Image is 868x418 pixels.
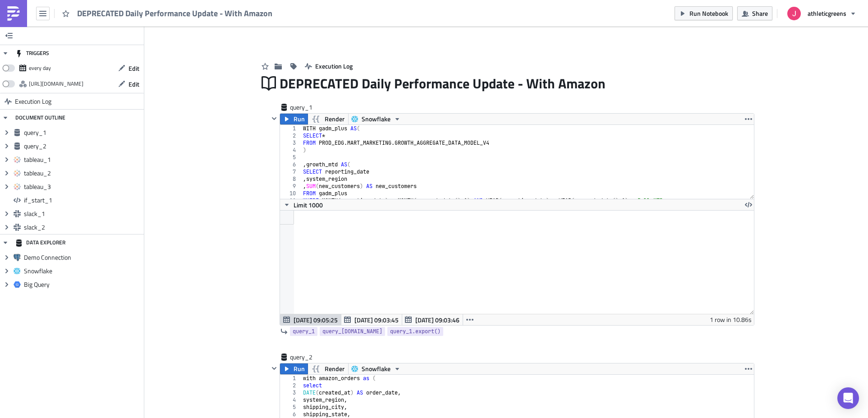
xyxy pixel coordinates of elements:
[294,363,305,374] span: Run
[24,156,142,164] span: tableau_1
[348,363,404,374] button: Snowflake
[808,9,846,18] span: athleticgreens
[308,114,349,124] button: Render
[24,183,142,191] span: tableau_3
[269,113,280,124] button: Hide content
[24,129,142,137] span: query_1
[322,327,382,336] span: query_[DOMAIN_NAME]
[29,61,51,75] div: every day
[280,114,308,124] button: Run
[837,387,859,409] div: Open Intercom Messenger
[52,105,260,112] strong: {{ query_[DOMAIN_NAME][0].UK_NEW_CUSTOMERS_YESTERDAY }}
[387,327,443,336] a: query_1.export()
[24,142,142,150] span: query_2
[4,31,95,38] a: Link to Amazon dashboard here.
[4,78,451,92] p: - We acquired new customers, {{ query_[DOMAIN_NAME][0].NA_VS_LY_YESTERDAY }}% to Last Year. We ar...
[290,103,326,112] span: query_1
[786,6,802,21] img: Avatar
[402,314,463,325] button: [DATE] 09:03:46
[675,6,733,20] button: Run Notebook
[77,8,273,18] span: DEPRECATED Daily Performance Update - With Amazon
[52,78,260,85] strong: {{ query_[DOMAIN_NAME][0].NA_NEW_CUSTOMERS_YESTERDAY }}
[114,61,144,75] button: Edit
[4,105,13,112] strong: UK
[269,363,280,374] button: Hide content
[4,51,451,65] p: We acquired {{ query_[DOMAIN_NAME][0].OVERALL_NEW_CUSTOMERS_YESTERDAY }} new customers, {{ query_...
[4,51,37,58] strong: OVERALL -
[4,21,107,28] a: Link to performance dashboard here.
[24,267,142,275] span: Snowflake
[325,114,344,124] span: Render
[280,199,326,210] button: Limit 1000
[4,4,451,11] body: Rich Text Area. Press ALT-0 for help.
[320,327,385,336] a: query_[DOMAIN_NAME]
[294,114,305,124] span: Run
[300,59,357,73] button: Execution Log
[280,132,302,139] div: 2
[280,147,302,154] div: 4
[29,77,83,91] div: https://pushmetrics.io/api/v1/report/6Rlj38Mo9K/webhook?token=fb7737bbea1f46459f6684a0c17312d0
[280,161,302,168] div: 6
[280,411,302,418] div: 6
[280,396,302,404] div: 4
[390,327,441,336] span: query_1.export()
[280,125,302,132] div: 1
[737,6,772,20] button: Share
[24,223,142,231] span: slack_2
[4,4,451,18] p: Hi team, see below for performance [DATE], {{ query_[DOMAIN_NAME][0].DATE_YESTERDAY }}. Please se...
[114,77,144,91] button: Edit
[15,45,49,61] div: TRIGGERS
[280,404,302,411] div: 5
[290,327,317,336] a: query_1
[280,190,302,197] div: 10
[415,315,459,325] span: [DATE] 09:03:46
[280,183,302,190] div: 9
[308,363,349,374] button: Render
[129,79,139,89] span: Edit
[341,314,402,325] button: [DATE] 09:03:45
[280,139,302,147] div: 3
[24,210,142,218] span: slack_1
[280,154,302,161] div: 5
[362,114,390,124] span: Snowflake
[710,314,752,325] div: 1 row in 10.86s
[294,315,338,325] span: [DATE] 09:05:25
[280,314,341,325] button: [DATE] 09:05:25
[129,64,139,73] span: Edit
[4,105,451,119] p: - We acquired new customers, {{ query_[DOMAIN_NAME][0].UK_VS_LY_YESTERDAY }}% to Last Year. We ar...
[24,280,142,289] span: Big Query
[280,382,302,389] div: 2
[290,353,326,362] span: query_2
[15,93,51,110] span: Execution Log
[280,363,308,374] button: Run
[4,4,451,11] p: <@U07MBN21ZLZ> Marketing message failed due to incomplete data!
[280,375,302,382] div: 1
[689,9,728,18] span: Run Notebook
[782,4,861,23] button: athleticgreens
[280,197,302,204] div: 11
[6,6,21,21] img: PushMetrics
[280,175,302,183] div: 8
[315,61,353,71] span: Execution Log
[15,110,65,126] div: DOCUMENT OUTLINE
[325,363,344,374] span: Render
[24,253,142,262] span: Demo Connection
[4,78,13,85] strong: NA
[15,234,65,251] div: DATA EXPLORER
[280,389,302,396] div: 3
[293,327,315,336] span: query_1
[4,4,451,339] body: Rich Text Area. Press ALT-0 for help.
[280,75,606,92] span: DEPRECATED Daily Performance Update - With Amazon
[24,169,142,177] span: tableau_2
[362,363,390,374] span: Snowflake
[280,168,302,175] div: 7
[354,315,399,325] span: [DATE] 09:03:45
[294,200,323,210] span: Limit 1000
[24,196,142,204] span: if_start_1
[752,9,768,18] span: Share
[348,114,404,124] button: Snowflake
